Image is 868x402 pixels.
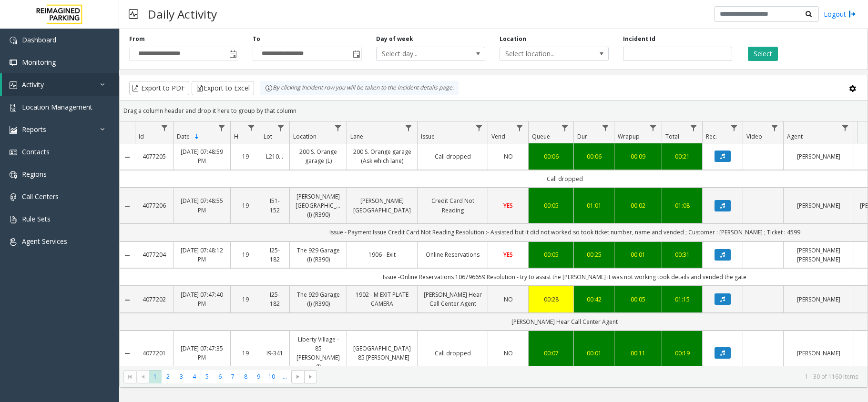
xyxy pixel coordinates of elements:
a: Total Filter Menu [687,121,700,134]
img: 'icon' [10,193,17,201]
span: Go to the last page [304,370,317,383]
a: Issue Filter Menu [473,121,486,134]
span: YES [503,251,513,259]
a: 1906 - Exit [353,250,411,259]
span: NO [504,349,513,357]
a: [PERSON_NAME][GEOGRAPHIC_DATA] [353,196,411,214]
div: 00:28 [534,295,568,304]
span: Lot [264,132,272,141]
a: 00:25 [580,250,608,259]
img: 'icon' [10,59,17,67]
a: 00:05 [620,295,656,304]
a: Logout [824,9,856,19]
a: 1902 - M EXIT PLATE CAMERA [353,290,411,308]
a: 00:31 [668,250,696,259]
span: Page 11 [278,370,291,383]
a: Collapse Details [120,350,135,357]
a: [DATE] 07:47:35 PM [179,344,225,362]
span: Call Centers [22,192,59,201]
span: Go to the next page [291,370,304,383]
a: 4077206 [141,201,167,210]
a: 00:21 [668,152,696,161]
a: 19 [236,250,254,259]
a: Video Filter Menu [768,121,781,134]
a: [DATE] 07:48:55 PM [179,196,225,214]
span: Page 5 [201,370,214,383]
div: 00:05 [534,201,568,210]
button: Select [748,47,778,61]
a: I51-152 [266,196,284,214]
a: 00:01 [580,349,608,358]
a: [DATE] 07:47:40 PM [179,290,225,308]
span: Location Management [22,102,92,111]
a: 00:09 [620,152,656,161]
img: 'icon' [10,126,17,134]
label: Incident Id [623,35,655,43]
div: 00:19 [668,349,696,358]
a: I9-341 [266,349,284,358]
a: The 929 Garage (I) (R390) [296,246,341,264]
a: I25-182 [266,246,284,264]
span: Date [177,132,190,141]
span: Go to the next page [294,373,302,381]
a: [PERSON_NAME] Hear Call Center Agent [423,290,482,308]
button: Export to Excel [192,81,254,95]
a: [GEOGRAPHIC_DATA] - 85 [PERSON_NAME] [353,344,411,362]
a: [PERSON_NAME] [789,152,848,161]
label: Location [500,35,526,43]
a: Agent Filter Menu [839,121,852,134]
img: 'icon' [10,81,17,89]
a: 4077201 [141,349,167,358]
div: Drag a column header and drop it here to group by that column [120,102,868,119]
a: 19 [236,349,254,358]
span: Location [293,132,317,141]
a: Credit Card Not Reading [423,196,482,214]
a: [DATE] 07:48:59 PM [179,147,225,165]
span: Lane [350,132,363,141]
a: NO [494,295,522,304]
a: 01:08 [668,201,696,210]
a: Date Filter Menu [215,121,228,134]
span: Page 10 [266,370,278,383]
img: pageIcon [129,2,138,26]
span: Regions [22,170,47,179]
span: H [234,132,238,141]
div: By clicking Incident row you will be taken to the incident details page. [260,81,459,95]
img: 'icon' [10,149,17,156]
a: 00:07 [534,349,568,358]
span: Agent [787,132,803,141]
span: Page 6 [214,370,226,383]
span: Page 3 [175,370,188,383]
a: 200 S. Orange garage (L) [296,147,341,165]
a: The 929 Garage (I) (R390) [296,290,341,308]
a: NO [494,349,522,358]
a: [PERSON_NAME] [PERSON_NAME] [789,246,848,264]
div: 00:11 [620,349,656,358]
img: logout [848,9,856,19]
img: 'icon' [10,104,17,111]
h3: Daily Activity [143,2,222,26]
div: 00:05 [534,250,568,259]
span: Contacts [22,147,50,156]
a: 01:01 [580,201,608,210]
a: Activity [2,73,119,96]
span: Dashboard [22,35,56,44]
span: Page 7 [226,370,239,383]
label: Day of week [376,35,413,43]
div: 00:02 [620,201,656,210]
a: Collapse Details [120,296,135,304]
a: 19 [236,201,254,210]
div: 00:06 [580,152,608,161]
span: Rule Sets [22,214,51,223]
a: 01:15 [668,295,696,304]
span: Toggle popup [351,47,361,60]
label: To [253,35,260,43]
span: Queue [532,132,550,141]
span: NO [504,295,513,303]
